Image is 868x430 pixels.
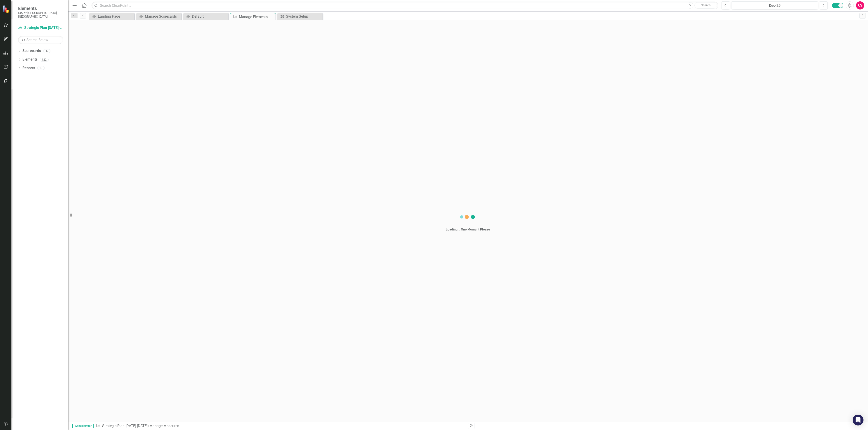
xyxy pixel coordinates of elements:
[184,14,227,19] a: Default
[701,3,711,7] span: Search
[98,14,133,19] div: Landing Page
[278,14,321,19] a: System Setup
[22,66,35,71] a: Reports
[192,14,227,19] div: Default
[2,5,10,13] img: ClearPoint Strategy
[18,11,63,19] small: City of [GEOGRAPHIC_DATA], [GEOGRAPHIC_DATA]
[731,1,818,9] button: Dec-25
[18,6,63,11] span: Elements
[40,58,49,61] div: 122
[137,14,180,19] a: Manage Scorecards
[18,36,63,44] input: Search Below...
[694,2,717,9] button: Search
[239,14,274,20] div: Manage Elements
[22,48,41,54] a: Scorecards
[22,57,38,62] a: Elements
[96,423,465,429] div: » Manage Measures
[92,2,718,9] input: Search ClearPoint...
[446,227,490,232] div: Loading... One Moment Please
[145,14,180,19] div: Manage Scorecards
[853,415,863,425] div: Open Intercom Messenger
[43,49,50,53] div: 6
[37,66,45,70] div: 13
[856,1,864,9] button: CS
[90,14,133,19] a: Landing Page
[733,3,816,8] div: Dec-25
[18,25,63,31] a: Strategic Plan [DATE]-[DATE]
[102,424,148,428] a: Strategic Plan [DATE]-[DATE]
[72,424,94,428] span: Administrator
[286,14,321,19] div: System Setup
